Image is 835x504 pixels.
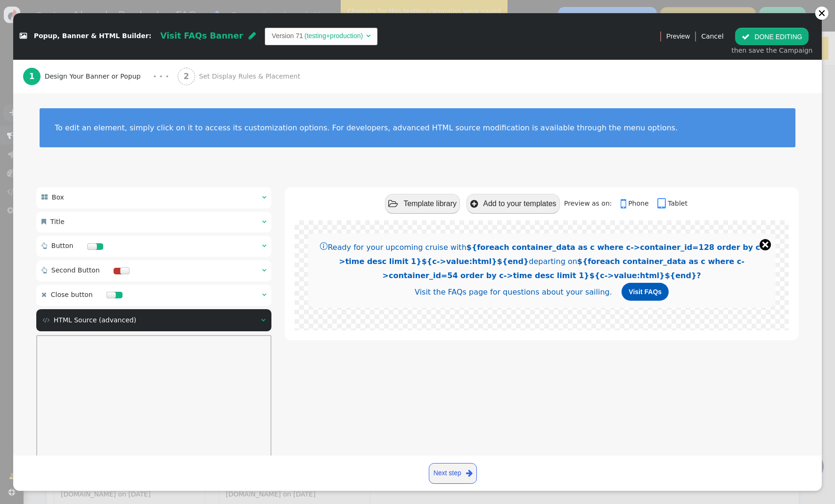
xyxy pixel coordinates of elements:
[429,463,477,484] a: Next step
[51,266,100,274] span: Second Button
[657,197,668,210] span: 
[153,70,169,83] div: · · ·
[261,317,265,323] span: 
[466,467,473,479] span: 
[742,33,750,40] span: 
[55,123,780,132] div: To edit an element, simply click on it to access its customization options. For developers, advan...
[41,267,47,273] span: 
[272,31,303,41] td: Version 71
[23,60,178,93] a: 1 Design Your Banner or Popup · · ·
[622,283,669,301] a: Visit FAQs
[42,317,49,323] span: 
[657,200,688,207] a: Tablet
[388,200,398,208] span: 
[178,60,321,93] a: 2 Set Display Rules & Placement
[29,72,35,81] b: 1
[629,288,662,296] class: Visit FAQs
[666,28,690,45] a: Preview
[262,194,266,200] span: 
[564,200,618,207] span: Preview as on:
[45,72,145,81] span: Design Your Banner or Popup
[51,242,74,249] span: Button
[621,197,628,210] span: 
[52,193,64,201] span: Box
[731,46,812,56] div: then save the Campaign
[320,243,763,296] font: Ready for your upcoming cruise with departing on Visit the FAQs page for questions about your sai...
[249,32,256,40] span: 
[621,200,655,207] a: Phone
[366,32,370,39] span: 
[262,218,266,225] span: 
[41,194,48,200] span: 
[303,31,364,41] td: (testing+production)
[467,194,559,213] button: Add to your templates
[339,243,763,266] strong: ${foreach container_data as c where c->container_id=128 order by c->time desc limit 1}${c->value:...
[701,32,723,40] a: Cancel
[470,200,478,208] span: 
[54,316,136,324] span: HTML Source (advanced)
[262,291,266,298] span: 
[34,32,152,40] span: Popup, Banner & HTML Builder:
[50,218,65,225] span: Title
[262,242,266,249] span: 
[385,194,460,213] button: Template library
[262,267,266,273] span: 
[735,28,809,45] button: DONE EDITING
[41,242,47,249] span: 
[20,33,27,40] span: 
[183,72,189,81] b: 2
[41,218,46,225] span: 
[199,72,304,81] span: Set Display Rules & Placement
[51,291,93,298] span: Close button
[160,31,243,40] span: Visit FAQs Banner
[666,32,690,41] span: Preview
[41,291,47,298] span: 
